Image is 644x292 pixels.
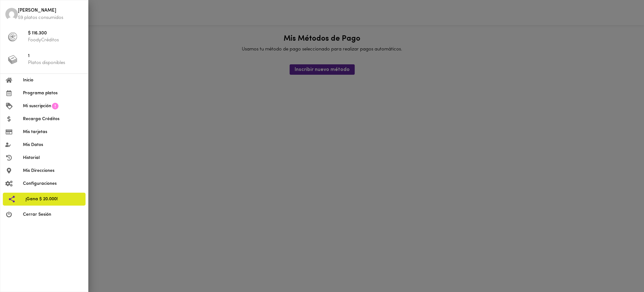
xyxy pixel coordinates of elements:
span: Mis Datos [23,142,83,148]
span: 1 [28,53,83,60]
p: Platos disponibles [28,60,83,66]
span: Mis tarjetas [23,129,83,135]
p: FoodyCréditos [28,37,83,44]
span: [PERSON_NAME] [18,7,83,15]
iframe: Messagebird Livechat Widget [608,255,638,286]
span: Programa platos [23,90,83,96]
span: Historial [23,155,83,161]
span: Mi suscripción [23,103,51,109]
img: platos_menu.png [8,55,17,64]
span: Recarga Créditos [23,116,83,122]
p: 59 platos consumidos [18,15,83,21]
span: ¡Gana $ 20.000! [25,196,80,202]
span: Mis Direcciones [23,167,83,174]
span: $ 116.300 [28,30,83,37]
span: Cerrar Sesión [23,211,83,218]
span: Configuraciones [23,180,83,187]
span: Inicio [23,77,83,84]
img: foody-creditos-black.png [8,32,17,42]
